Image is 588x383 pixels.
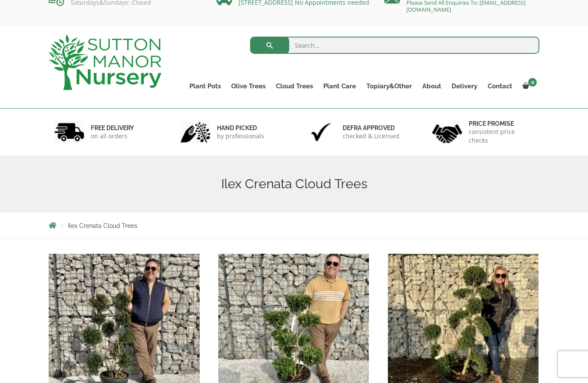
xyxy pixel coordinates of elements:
img: logo [49,34,161,90]
a: Plant Care [318,80,361,92]
a: About [417,80,446,92]
p: consistent price checks [469,128,534,145]
h6: Price promise [469,120,534,128]
img: 4.jpg [432,119,462,145]
img: 3.jpg [306,121,336,143]
span: Ilex Crenata Cloud Trees [68,222,137,229]
span: 0 [528,78,537,87]
a: 0 [517,80,539,92]
a: Contact [483,80,517,92]
a: Delivery [446,80,483,92]
a: Topiary&Other [361,80,417,92]
a: Plant Pots [184,80,226,92]
h6: FREE DELIVERY [91,124,134,132]
img: 1.jpg [54,121,84,143]
a: Olive Trees [226,80,271,92]
img: 2.jpg [180,121,210,143]
input: Search... [250,37,540,54]
h1: Ilex Crenata Cloud Trees [49,176,539,192]
a: Cloud Trees [271,80,318,92]
p: by professionals [217,132,264,140]
h6: Defra approved [343,124,399,132]
p: checked & Licensed [343,132,399,140]
p: on all orders [91,132,134,140]
nav: Breadcrumbs [49,222,539,229]
h6: hand picked [217,124,264,132]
